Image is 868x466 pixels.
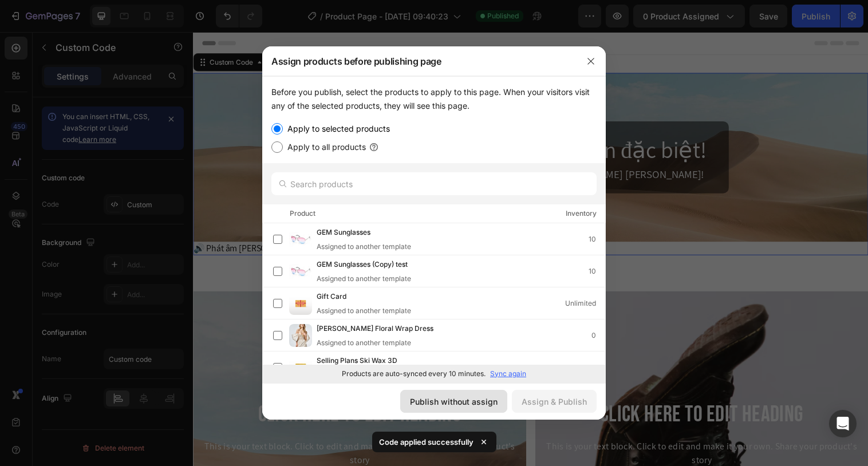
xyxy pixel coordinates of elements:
div: Assigned to another template [317,306,411,316]
div: 10 [589,266,605,277]
span: Selling Plans Ski Wax 3D [317,355,397,368]
h2: Click here to edit heading [357,374,678,404]
label: Apply to all products [283,140,366,154]
div: Open Intercom Messenger [829,410,857,437]
img: product-img [289,260,312,283]
img: product-img [289,356,312,379]
div: Assigned to another template [317,338,452,348]
button: Publish without assign [400,390,507,413]
p: Code applied successfully [379,436,474,448]
div: 30 [587,362,605,373]
input: Search products [271,172,597,195]
div: Assign & Publish [522,396,587,408]
div: This is your text block. Click to edit and make it your own. Share your product's story or servic... [357,413,678,460]
div: Assigned to another template [317,242,411,252]
div: 10 [589,234,605,245]
div: Product [290,208,315,219]
span: GEM Sunglasses (Copy) test [317,259,408,271]
p: Sync again [490,369,526,379]
div: This is your text block. Click to edit and make it your own. Share your product's story or servic... [9,413,330,460]
p: Ưu đãi [PERSON_NAME] [PERSON_NAME] [PERSON_NAME] [PERSON_NAME]! [165,137,522,153]
span: GEM Sunglasses [317,227,370,239]
span: [PERSON_NAME] Floral Wrap Dress [317,323,433,335]
div: Inventory [566,208,597,219]
div: Before you publish, select the products to apply to this page. When your visitors visit any of th... [271,85,597,113]
button: Assign & Publish [512,390,597,413]
img: product-img [289,228,312,251]
div: Assigned to another template [317,274,426,284]
div: Assign products before publishing page [262,46,576,76]
label: Apply to selected products [283,122,390,136]
img: product-img [289,324,312,347]
p: Products are auto-synced every 10 minutes. [342,369,486,379]
div: Custom Code [14,26,63,36]
h1: Chào mừng đến với sự kiện đặc biệt! [165,102,522,137]
div: 0 [591,330,605,341]
h2: Click here to edit heading [9,374,330,404]
div: Publish without assign [410,396,498,408]
span: Gift Card [317,291,346,303]
img: product-img [289,292,312,315]
div: /> [262,76,606,382]
div: Unlimited [565,298,605,309]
